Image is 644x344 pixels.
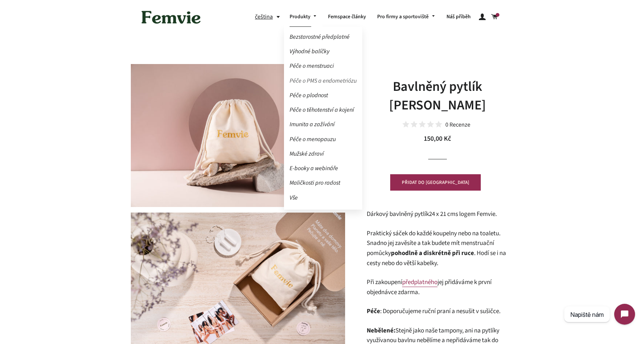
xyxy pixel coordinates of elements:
[445,122,470,127] div: 0 Recenze
[429,210,455,219] span: 24 x 21 cm
[284,60,362,73] a: Péče o menstruaci
[367,307,380,316] strong: Péče
[441,7,476,27] a: Náš příběh
[255,12,284,22] button: čeština
[284,118,362,131] a: Imunita a zažívání
[284,133,362,146] a: Péče o menopauzu
[372,7,441,27] a: Pro firmy a sportoviště
[367,77,508,115] h1: Bavlněný pytlík [PERSON_NAME]
[284,45,362,58] a: Výhodné balíčky
[402,179,469,186] span: PŘIDAT DO [GEOGRAPHIC_DATA]
[367,229,506,268] span: Praktický sáček do každé koupelny nebo na toaletu. Snadno jej zavěsíte a tak budete mít menstruač...
[402,278,438,287] a: předplatného
[284,147,362,160] a: Mužské zdraví
[284,162,362,175] a: E-booky a webináře
[455,210,497,219] span: s logem Femvie.
[367,278,492,297] span: Při zakoupení jej přidáváme k první objednávce zdarma.
[138,6,205,29] img: Femvie
[284,89,362,102] a: Péče o plodnost
[390,174,481,191] button: PŘIDAT DO [GEOGRAPHIC_DATA]
[367,210,429,219] span: Dárkový bavlněný pytlík
[367,307,501,316] span: : Doporučujeme ruční praní a nesušit v sušičce.
[284,7,323,27] a: Produkty
[322,7,372,27] a: Femspace články
[284,176,362,189] a: Maličkosti pro radost
[284,103,362,117] a: Péče o těhotenství a kojení
[284,191,362,204] a: Vše
[131,64,345,207] img: Bavlněný pytlík Femvie
[391,249,474,258] b: pohodlně a diskrétně při ruce
[284,74,362,87] a: Péče o PMS a endometriózu
[367,326,395,335] strong: Nebělené:
[424,134,451,143] span: 150,00 Kč
[284,31,362,44] a: Bezstarostné předplatné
